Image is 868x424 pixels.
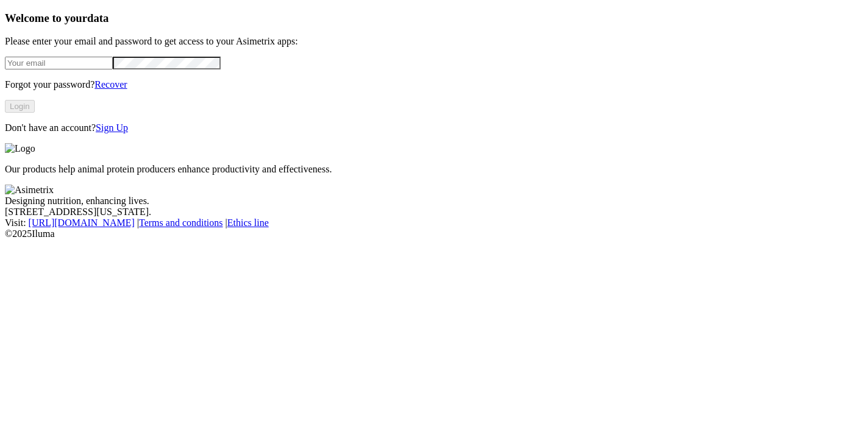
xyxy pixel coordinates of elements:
[5,207,863,217] div: [STREET_ADDRESS][US_STATE].
[96,122,128,133] a: Sign Up
[5,79,863,90] p: Forgot your password?
[5,228,863,239] div: © 2025 Iluma
[5,164,863,175] p: Our products help animal protein producers enhance productivity and effectiveness.
[29,217,135,228] a: [URL][DOMAIN_NAME]
[139,217,223,228] a: Terms and conditions
[5,36,863,47] p: Please enter your email and password to get access to your Asimetrix apps:
[5,196,863,207] div: Designing nutrition, enhancing lives.
[227,217,269,228] a: Ethics line
[5,143,35,154] img: Logo
[5,217,863,228] div: Visit : | |
[5,122,863,133] p: Don't have an account?
[5,100,35,113] button: Login
[94,79,127,90] a: Recover
[87,12,108,24] span: data
[5,57,113,69] input: Your email
[5,185,54,196] img: Asimetrix
[5,12,863,25] h3: Welcome to your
